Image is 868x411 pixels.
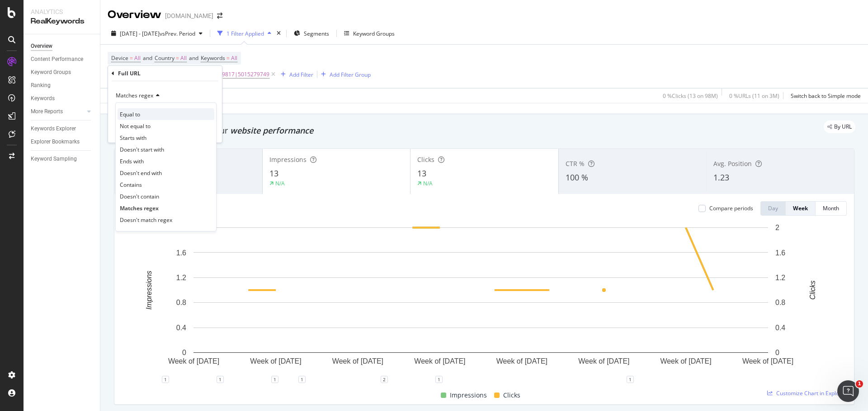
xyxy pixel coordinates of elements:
span: Segments [304,30,329,37]
span: CTR % [566,159,585,168]
a: Ranking [31,81,94,90]
a: Keyword Groups [31,68,94,77]
div: [DOMAIN_NAME] [165,11,213,20]
div: Compare periods [709,204,753,212]
text: Week of [DATE] [578,357,629,365]
button: Week [786,201,816,216]
div: Keywords Explorer [31,124,76,134]
a: Keywords [31,94,94,103]
div: A chart. [122,223,840,379]
div: Keyword Groups [353,30,395,37]
text: Week of [DATE] [496,357,547,365]
button: Add Filter [277,69,313,80]
text: 1.6 [176,249,186,256]
iframe: Intercom live chat [837,380,859,402]
div: Add Filter [289,71,313,79]
a: Keywords Explorer [31,124,94,134]
text: Week of [DATE] [332,357,383,365]
button: [DATE] - [DATE]vsPrev. Period [108,26,206,41]
span: Doesn't contain [120,193,159,200]
div: arrow-right-arrow-left [217,13,222,19]
a: Overview [31,42,94,51]
span: = [130,54,133,62]
text: 0.4 [176,324,186,332]
span: Equal to [120,111,140,118]
span: 1 [856,380,863,388]
a: Explorer Bookmarks [31,137,94,147]
span: Matches regex [116,92,153,99]
div: Keywords [31,94,55,103]
button: Month [816,201,847,216]
text: 1.6 [775,249,785,256]
div: Content Performance [31,55,83,64]
span: vs Prev. Period [160,30,195,37]
span: and [143,54,152,62]
span: 13 [417,168,426,179]
span: Device [111,54,128,62]
div: legacy label [824,120,855,133]
div: Full URL [118,69,141,77]
div: Keyword Groups [31,68,71,77]
div: N/A [423,180,433,187]
span: 100 % [566,172,588,183]
span: Country [155,54,175,62]
span: All [231,52,237,65]
span: 1.23 [713,172,729,183]
div: Switch back to Simple mode [791,92,861,100]
div: times [275,29,283,38]
div: Keyword Sampling [31,154,77,164]
text: Week of [DATE] [168,357,219,365]
button: Segments [290,26,333,41]
span: Doesn't end with [120,169,162,177]
text: Week of [DATE] [742,357,793,365]
div: 1 [435,376,443,383]
div: 1 [271,376,278,383]
text: 2 [775,224,779,231]
text: 0.4 [775,324,785,332]
span: By URL [834,124,852,129]
button: Day [760,201,786,216]
span: Contains [120,181,142,189]
text: 1.2 [775,274,785,282]
span: All [180,52,187,65]
span: Doesn't match regex [120,216,172,224]
div: 0 % Clicks ( 13 on 98M ) [663,92,718,100]
div: Overview [31,42,52,51]
button: Switch back to Simple mode [787,88,861,103]
span: Doesn't start with [120,146,164,153]
div: 1 [162,376,169,383]
span: Customize Chart in Explorer [776,389,847,397]
span: = [226,54,230,62]
text: 2 [182,224,186,231]
div: 1 Filter Applied [226,30,264,37]
div: 1 [217,376,224,383]
div: 1 [298,376,306,383]
button: Keyword Groups [340,26,398,41]
text: 1.2 [176,274,186,282]
a: More Reports [31,107,85,116]
button: Add Filter Group [317,69,371,80]
text: Week of [DATE] [660,357,711,365]
span: Ends with [120,157,144,165]
span: Matches regex [120,204,159,212]
span: Not equal to [120,122,151,130]
a: Keyword Sampling [31,154,94,164]
text: 0 [182,349,186,356]
text: 0 [775,349,779,356]
text: Impressions [145,271,153,309]
button: Cancel [112,126,140,135]
text: Clicks [809,281,816,300]
div: Overview [108,7,161,23]
div: More Reports [31,107,63,116]
span: Keywords [201,54,225,62]
span: and [189,54,198,62]
span: Impressions [450,390,487,401]
div: RealKeywords [31,16,93,27]
div: Add Filter Group [330,71,371,79]
span: Clicks [503,390,520,401]
div: Week [793,204,808,212]
div: Explorer Bookmarks [31,137,80,147]
div: N/A [275,180,285,187]
span: Starts with [120,134,146,142]
div: 1 [627,376,634,383]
